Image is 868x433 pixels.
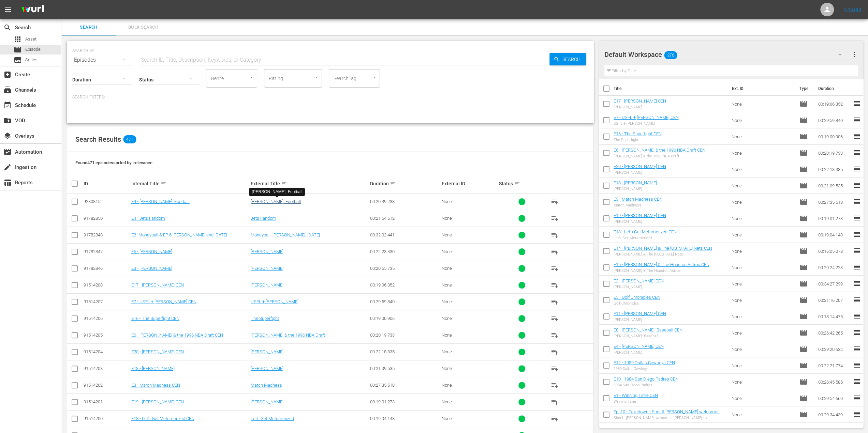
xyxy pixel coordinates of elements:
[551,214,559,222] span: playlist_add
[614,301,660,306] div: Golf Chronicles
[3,101,12,109] span: Schedule
[815,259,853,276] td: 00:20:24.223
[16,2,49,18] img: ans4CAIJ8jUAAAAAAAAAAAAAAAAAAAAAAAAgQb4GAAAAAAAAAAAAAAAAAAAAAAAAJMjXAAAAAAAAAAAAAAAAAAAAAAAAgAT5G...
[729,390,797,406] td: None
[853,410,861,418] span: reorder
[614,154,705,158] div: [PERSON_NAME] & the 1996 NBA Draft
[614,164,666,169] a: E20 - [PERSON_NAME] CEN
[251,349,283,354] a: [PERSON_NAME]
[799,133,808,141] span: Episode
[795,79,814,98] th: Type
[72,94,588,100] p: Search Filters:
[131,416,194,421] a: E13 - Let’s Get Metsmerized CEN
[251,232,320,237] a: Moneyball, [PERSON_NAME], [DATE]
[551,348,559,356] span: playlist_add
[442,216,497,221] div: None
[815,308,853,325] td: 00:18:14.475
[251,383,282,388] a: March Madness
[3,179,12,187] span: Reports
[551,381,559,389] span: playlist_add
[614,131,662,136] a: E16 - The Superfight CEN
[614,344,664,349] a: E4 - [PERSON_NAME] CEN
[614,98,666,104] a: E17 - [PERSON_NAME] CEN
[614,334,682,338] div: [PERSON_NAME]: Baseball
[123,135,136,143] span: 471
[251,316,279,321] a: The Superfight
[370,366,440,371] div: 00:21:09.535
[547,244,563,260] button: playlist_add
[131,216,165,221] a: E4 - Jets Fandom
[853,296,861,304] span: reorder
[3,86,12,94] span: Channels
[729,374,797,390] td: None
[614,79,728,98] th: Title
[84,349,129,354] div: 91514204
[853,394,861,402] span: reorder
[313,74,320,80] button: Open
[370,216,440,221] div: 00:21:54.512
[3,148,12,156] span: Automation
[442,266,497,271] div: None
[84,266,129,271] div: 91782846
[370,199,440,204] div: 00:20:39.238
[799,394,808,402] span: Episode
[853,279,861,288] span: reorder
[815,390,853,406] td: 00:29:54.660
[604,45,848,64] div: Default Workspace
[729,161,797,177] td: None
[131,383,180,388] a: E3 - March Madness CEN
[614,327,682,333] a: E8 - [PERSON_NAME]: Baseball CEN
[442,181,497,186] div: External ID
[614,229,677,234] a: E13 - Let’s Get Metsmerized CEN
[728,79,795,98] th: Ext. ID
[729,308,797,325] td: None
[120,24,166,31] span: Bulk Search
[442,299,497,304] div: None
[815,227,853,243] td: 00:19:04.143
[131,333,223,338] a: E6 - [PERSON_NAME] & the 1996 NBA Draft CEN
[3,117,12,125] span: VOD
[251,266,283,271] a: [PERSON_NAME]
[614,197,662,202] a: E3 - March Madness CEN
[131,366,175,371] a: E18 - [PERSON_NAME]
[614,360,675,365] a: E12 - 1989 Dallas Cowboys CEN
[84,316,129,321] div: 91514206
[251,282,283,288] a: [PERSON_NAME]
[853,377,861,386] span: reorder
[14,56,22,64] span: Series
[551,231,559,239] span: playlist_add
[850,50,858,59] span: more_vert
[729,357,797,374] td: None
[853,99,861,108] span: reorder
[729,194,797,210] td: None
[614,236,677,240] div: Let’s Get Metsmerized
[549,53,586,65] button: Search
[551,264,559,273] span: playlist_add
[815,145,853,161] td: 00:20:19.733
[442,316,497,321] div: None
[614,350,664,355] div: [PERSON_NAME]
[815,243,853,259] td: 00:16:05.078
[3,24,12,32] span: Search
[729,96,797,112] td: None
[799,296,808,304] span: Episode
[614,262,709,267] a: E15 - [PERSON_NAME] & The Houston Astros CEN
[729,112,797,128] td: None
[131,199,190,204] a: E9 - [PERSON_NAME]: Football
[560,53,586,65] span: Search
[131,266,172,271] a: E3 - [PERSON_NAME]
[551,365,559,373] span: playlist_add
[370,316,440,321] div: 00:19:00.906
[815,161,853,177] td: 00:22:18.335
[729,210,797,227] td: None
[853,247,861,255] span: reorder
[551,198,559,206] span: playlist_add
[799,361,808,370] span: Episode
[84,232,129,237] div: 91782848
[799,378,808,386] span: Episode
[551,248,559,256] span: playlist_add
[729,177,797,194] td: None
[547,411,563,427] button: playlist_add
[815,210,853,227] td: 00:19:01.273
[131,282,184,288] a: E17 - [PERSON_NAME] CEN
